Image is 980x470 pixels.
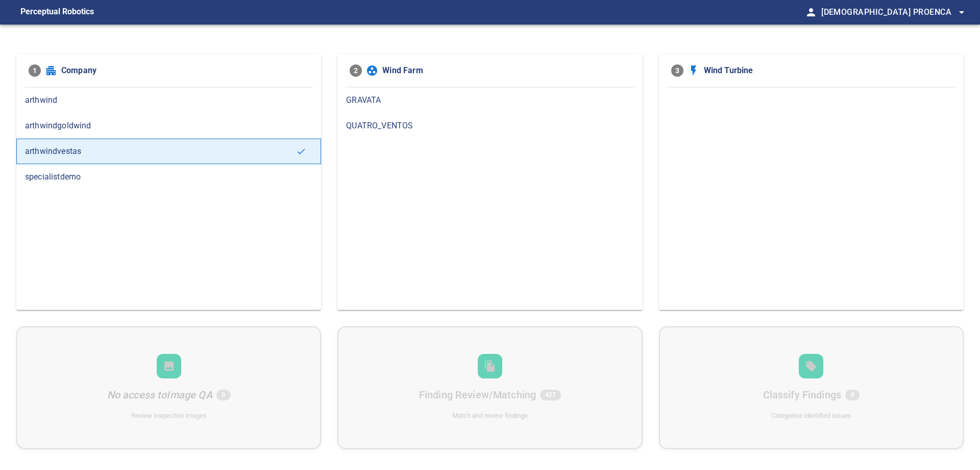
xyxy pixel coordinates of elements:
div: arthwindvestas [16,139,321,164]
div: specialistdemo [16,164,321,190]
div: arthwind [16,87,321,113]
span: specialistdemo [25,171,312,183]
span: person [805,6,817,18]
span: Wind Turbine [704,64,951,77]
span: 1 [29,64,41,77]
span: [DEMOGRAPHIC_DATA] Proenca [821,5,968,19]
span: 3 [671,64,683,77]
span: arthwind [25,94,312,106]
span: QUATRO_VENTOS [346,120,633,132]
div: QUATRO_VENTOS [337,113,642,139]
span: arthwindvestas [25,145,296,158]
span: Company [61,64,309,77]
span: arrow_drop_down [955,6,968,18]
div: arthwindgoldwind [16,113,321,139]
span: arthwindgoldwind [25,120,312,132]
button: [DEMOGRAPHIC_DATA] Proenca [817,2,968,23]
span: 2 [350,64,362,77]
figcaption: Perceptual Robotics [20,4,94,20]
span: Wind Farm [382,64,630,77]
span: GRAVATA [346,94,633,106]
div: GRAVATA [337,87,642,113]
